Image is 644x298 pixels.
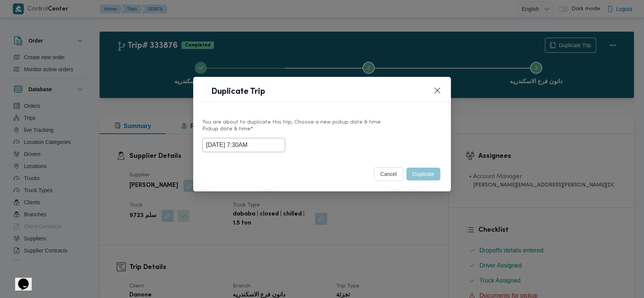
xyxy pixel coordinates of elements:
[406,168,440,180] button: Duplicate
[202,126,442,138] label: Pickup date & time
[8,268,32,290] iframe: chat widget
[211,86,265,98] h1: Duplicate Trip
[374,167,403,181] button: cancel
[202,138,285,152] input: Choose date & time
[202,118,442,126] div: You are about to duplicate this trip, Choose a new pickup date & time
[433,86,442,95] button: Closes this modal window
